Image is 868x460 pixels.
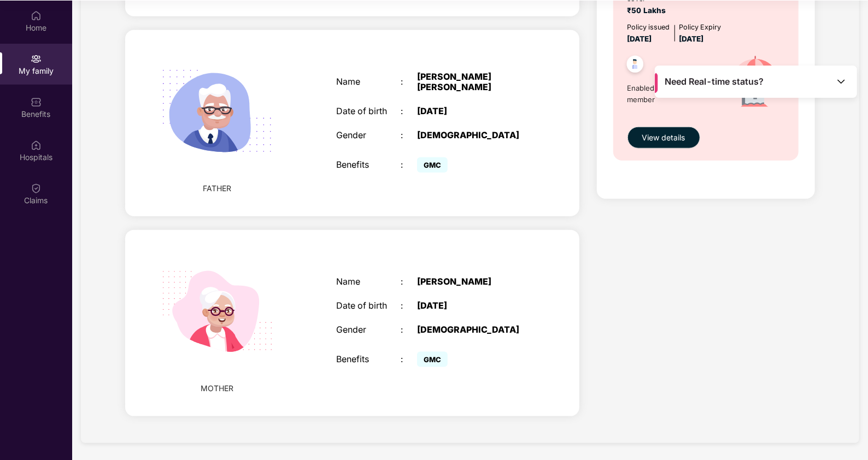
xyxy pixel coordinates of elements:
[642,132,685,144] span: View details
[401,106,417,116] div: :
[622,52,649,79] img: svg+xml;base64,PHN2ZyB4bWxucz0iaHR0cDovL3d3dy53My5vcmcvMjAwMC9zdmciIHdpZHRoPSI0OC45NDMiIGhlaWdodD...
[336,300,401,311] div: Date of birth
[627,22,670,33] div: Policy issued
[401,160,417,170] div: :
[336,160,401,170] div: Benefits
[401,354,417,364] div: :
[417,276,530,287] div: [PERSON_NAME]
[146,41,288,182] img: svg+xml;base64,PHN2ZyB4bWxucz0iaHR0cDovL3d3dy53My5vcmcvMjAwMC9zdmciIHhtbG5zOnhsaW5rPSJodHRwOi8vd3...
[31,97,42,108] img: svg+xml;base64,PHN2ZyBpZD0iQmVuZWZpdHMiIHhtbG5zPSJodHRwOi8vd3d3LnczLm9yZy8yMDAwL3N2ZyIgd2lkdGg9Ij...
[146,241,288,382] img: svg+xml;base64,PHN2ZyB4bWxucz0iaHR0cDovL3d3dy53My5vcmcvMjAwMC9zdmciIHdpZHRoPSIyMjQiIGhlaWdodD0iMT...
[720,45,790,121] img: icon
[336,130,401,140] div: Gender
[836,76,847,87] img: Toggle Icon
[336,106,401,116] div: Date of birth
[336,325,401,335] div: Gender
[679,34,704,43] span: [DATE]
[679,22,722,33] div: Policy Expiry
[627,34,652,43] span: [DATE]
[401,325,417,335] div: :
[401,276,417,287] div: :
[336,76,401,87] div: Name
[665,76,764,87] span: Need Real-time status?
[31,183,42,194] img: svg+xml;base64,PHN2ZyBpZD0iQ2xhaW0iIHhtbG5zPSJodHRwOi8vd3d3LnczLm9yZy8yMDAwL3N2ZyIgd2lkdGg9IjIwIi...
[417,325,530,335] div: [DEMOGRAPHIC_DATA]
[203,182,231,194] span: FATHER
[417,106,530,116] div: [DATE]
[336,354,401,364] div: Benefits
[401,300,417,311] div: :
[627,127,700,149] button: View details
[417,352,448,367] span: GMC
[401,130,417,140] div: :
[627,82,720,105] span: Enabled for 1 family member
[31,140,42,151] img: svg+xml;base64,PHN2ZyBpZD0iSG9zcGl0YWxzIiB4bWxucz0iaHR0cDovL3d3dy53My5vcmcvMjAwMC9zdmciIHdpZHRoPS...
[417,130,530,140] div: [DEMOGRAPHIC_DATA]
[417,300,530,311] div: [DATE]
[417,157,448,173] span: GMC
[201,382,233,394] span: MOTHER
[627,6,671,15] span: ₹50 Lakhs
[417,72,530,92] div: [PERSON_NAME] [PERSON_NAME]
[401,76,417,87] div: :
[336,276,401,287] div: Name
[31,10,42,21] img: svg+xml;base64,PHN2ZyBpZD0iSG9tZSIgeG1sbnM9Imh0dHA6Ly93d3cudzMub3JnLzIwMDAvc3ZnIiB3aWR0aD0iMjAiIG...
[31,54,42,64] img: svg+xml;base64,PHN2ZyB3aWR0aD0iMjAiIGhlaWdodD0iMjAiIHZpZXdCb3g9IjAgMCAyMCAyMCIgZmlsbD0ibm9uZSIgeG...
